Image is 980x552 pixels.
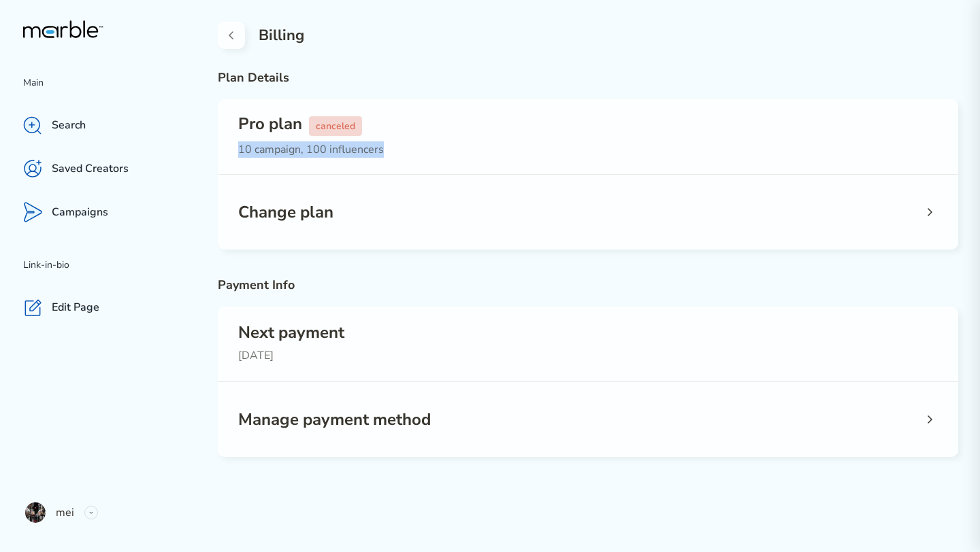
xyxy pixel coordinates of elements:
p: [DATE] [238,347,938,364]
h2: Billing [259,25,304,46]
h3: Payment Info [218,277,958,293]
h3: Pro plan [238,116,938,135]
p: Link-in-bio [23,257,196,273]
h3: Next payment [238,324,938,341]
h3: Plan Details [218,69,958,86]
p: Search [52,118,86,133]
h3: Change plan [238,204,333,220]
p: Campaigns [52,205,108,220]
p: 10 campaign, 100 influencers [238,141,938,158]
p: Main [23,75,196,91]
p: Edit Page [52,300,99,315]
p: mei [56,504,74,521]
h3: Manage payment method [238,411,431,428]
p: Saved Creators [52,162,129,176]
h3: canceled [309,116,362,136]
